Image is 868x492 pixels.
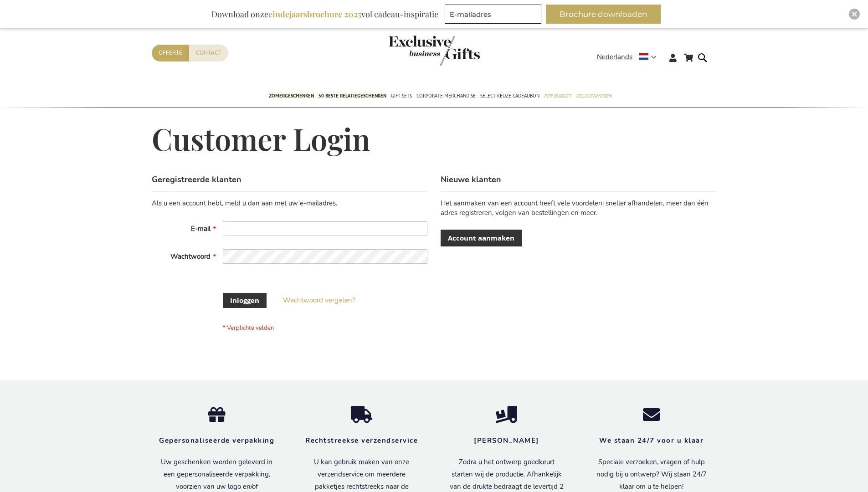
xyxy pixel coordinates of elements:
span: Gelegenheden [576,91,611,101]
div: Als u een account hebt, meld u dan aan met uw e-mailadres. [152,199,427,208]
img: Exclusive Business gifts logo [389,36,480,66]
button: Inloggen [223,293,267,308]
a: Gift Sets [391,85,412,108]
div: Close [849,9,860,20]
span: Wachtwoord vergeten? [283,296,355,305]
span: Corporate Merchandise [416,91,476,101]
strong: [PERSON_NAME] [474,436,539,445]
span: Gift Sets [391,91,412,101]
a: 50 beste relatiegeschenken [318,85,386,108]
a: Gelegenheden [576,85,611,108]
form: marketing offers and promotions [445,5,544,26]
span: Select Keuze Cadeaubon [480,91,539,101]
button: Brochure downloaden [546,5,661,24]
a: Per Budget [544,85,571,108]
a: Account aanmaken [441,230,522,246]
span: Nederlands [597,52,632,62]
a: Wachtwoord vergeten? [283,296,355,305]
strong: Nieuwe klanten [441,174,501,185]
input: E-mailadres [445,5,541,24]
a: Offerte [152,45,189,61]
strong: Rechtstreekse verzendservice [305,436,418,445]
span: Customer Login [152,119,370,158]
p: Het aanmaken van een account heeft vele voordelen: sneller afhandelen, meer dan één adres registr... [441,199,716,218]
a: store logo [389,36,434,66]
strong: We staan 24/7 voor u klaar [599,436,704,445]
b: eindejaarsbrochure 2025 [268,9,361,20]
span: Account aanmaken [448,233,514,243]
div: Download onze vol cadeau-inspiratie [207,5,442,24]
a: Contact [189,45,228,61]
a: Select Keuze Cadeaubon [480,85,539,108]
img: Close [852,11,857,17]
span: 50 beste relatiegeschenken [318,91,386,101]
strong: Gepersonaliseerde verpakking [159,436,274,445]
span: Per Budget [544,91,571,101]
span: Inloggen [230,296,259,305]
span: Wachtwoord [170,252,211,261]
span: Zomergeschenken [269,91,314,101]
a: Zomergeschenken [269,85,314,108]
strong: Geregistreerde klanten [152,174,241,185]
a: Corporate Merchandise [416,85,476,108]
span: E-mail [191,224,211,233]
input: E-mail [223,221,427,236]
